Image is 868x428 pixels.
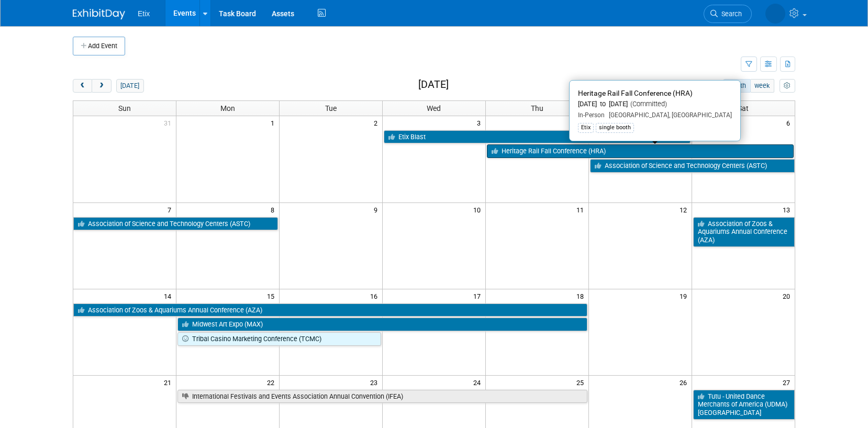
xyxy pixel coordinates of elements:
[177,332,381,346] a: Tribal Casino Marketing Conference (TCMC)
[780,79,795,93] button: myCustomButton
[427,104,441,112] span: Wed
[177,318,587,331] a: Midwest Art Expo (MAX)
[718,10,742,18] span: Search
[373,203,382,216] span: 9
[384,130,691,144] a: Etix Blast
[163,289,176,302] span: 14
[73,217,278,231] a: Association of Science and Technology Centers (ASTC)
[693,390,795,420] a: Tutu - United Dance Merchants of America (UDMA) [GEOGRAPHIC_DATA]
[369,289,382,302] span: 16
[605,111,732,119] span: [GEOGRAPHIC_DATA], [GEOGRAPHIC_DATA]
[166,203,176,216] span: 7
[578,111,605,119] span: In-Person
[596,123,634,132] div: single booth
[266,289,279,302] span: 15
[163,376,176,389] span: 21
[575,203,588,216] span: 11
[782,376,795,389] span: 27
[628,100,667,108] span: (Committed)
[487,144,794,158] a: Heritage Rail Fall Conference (HRA)
[472,376,485,389] span: 24
[138,9,150,18] span: Etix
[73,9,125,19] img: ExhibitDay
[472,289,485,302] span: 17
[373,116,382,129] span: 2
[590,159,795,173] a: Association of Science and Technology Centers (ASTC)
[118,104,131,112] span: Sun
[750,79,774,93] button: week
[785,116,795,129] span: 6
[704,5,752,23] a: Search
[678,376,692,389] span: 26
[73,303,587,317] a: Association of Zoos & Aquariums Annual Conference (AZA)
[266,376,279,389] span: 22
[270,116,279,129] span: 1
[693,217,795,247] a: Association of Zoos & Aquariums Annual Conference (AZA)
[220,104,235,112] span: Mon
[765,4,785,24] img: Paige Redden
[73,79,92,93] button: prev
[782,203,795,216] span: 13
[476,116,485,129] span: 3
[531,104,543,112] span: Thu
[325,104,337,112] span: Tue
[578,123,594,132] div: Etix
[472,203,485,216] span: 10
[784,83,791,89] i: Personalize Calendar
[578,89,693,97] span: Heritage Rail Fall Conference (HRA)
[418,79,449,91] h2: [DATE]
[782,289,795,302] span: 20
[369,376,382,389] span: 23
[575,376,588,389] span: 25
[678,203,692,216] span: 12
[163,116,176,129] span: 31
[92,79,111,93] button: next
[738,104,749,112] span: Sat
[575,289,588,302] span: 18
[270,203,279,216] span: 8
[177,390,587,403] a: International Festivals and Events Association Annual Convention (IFEA)
[678,289,692,302] span: 19
[73,37,125,55] button: Add Event
[578,100,732,109] div: [DATE] to [DATE]
[116,79,144,93] button: [DATE]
